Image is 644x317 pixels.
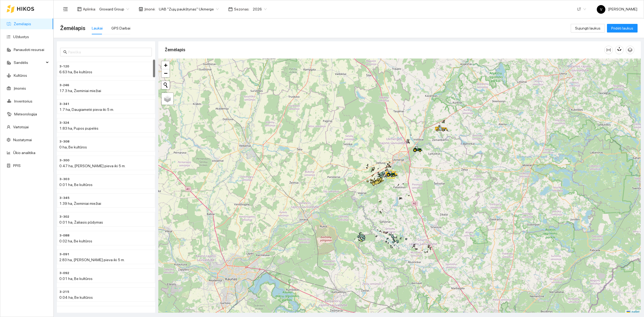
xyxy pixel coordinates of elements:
[60,24,85,32] span: Žemėlapis
[59,89,101,93] span: 17.3 ha, Žieminiai miežiai
[59,83,69,88] span: 3-246
[60,4,71,14] button: menu-fold
[59,126,98,130] span: 1.83 ha, Pupos pupelės
[59,158,69,163] span: 3-300
[59,295,93,300] span: 0.04 ha, Be kultūros
[59,252,69,257] span: 3-091
[575,25,601,31] span: Sujungti laukus
[59,107,114,112] span: 1.7 ha, Daugiametė pieva iki 5 m.
[14,57,44,68] span: Sandėlis
[59,120,69,125] span: 3-324
[59,276,93,281] span: 0.01 ha, Be kultūros
[13,35,29,39] a: Užduotys
[571,26,605,30] a: Sujungti laukus
[14,86,26,90] a: Įmonės
[77,7,82,11] span: layout
[59,183,93,187] span: 0.01 ha, Be kultūros
[13,151,35,155] a: Ūkio analitika
[611,25,633,31] span: Pridėti laukus
[162,69,170,77] a: Zoom out
[162,81,170,89] button: Initiate a new search
[13,163,21,168] a: PPIS
[627,310,639,314] a: Leaflet
[165,42,604,57] div: Žemėlapis
[59,70,92,74] span: 6.63 ha, Be kultūros
[59,201,101,206] span: 1.39 ha, Žieminiai miežiai
[59,145,87,149] span: 0 ha, Be kultūros
[59,101,69,107] span: 3-341
[228,7,233,11] span: calendar
[13,125,29,129] a: Vartotojai
[59,177,69,182] span: 3-303
[14,73,27,78] a: Kultūros
[59,233,69,238] span: 3-088
[59,214,69,219] span: 3-302
[605,48,613,52] span: column-width
[607,24,638,32] button: Pridėti laukus
[162,61,170,69] a: Zoom in
[111,25,130,31] div: GPS Darbai
[68,49,149,55] input: Paieška
[14,99,32,103] a: Inventorius
[13,138,32,142] a: Nustatymai
[234,6,250,12] span: Sezonas :
[164,70,167,76] span: −
[162,93,173,105] a: Layers
[59,239,92,243] span: 0.02 ha, Be kultūros
[59,258,125,262] span: 2.83 ha, [PERSON_NAME] pieva iki 5 m.
[253,5,267,13] span: 2026
[159,5,219,13] span: UAB "Zujų paukštynas" Ukmerge
[99,5,129,13] span: Groward Group
[164,62,167,68] span: +
[597,7,637,11] span: [PERSON_NAME]
[59,195,69,201] span: 3-345
[92,25,103,31] div: Laukai
[571,24,605,32] button: Sujungti laukus
[577,5,586,13] span: LT
[63,50,67,54] span: search
[14,22,31,26] a: Žemėlapis
[63,7,68,12] span: menu-fold
[59,139,69,144] span: 3-308
[600,5,602,14] span: V
[59,220,103,224] span: 0.01 ha, Žaliasis pūdymas
[139,7,143,11] span: shop
[59,164,126,168] span: 0.47 ha, [PERSON_NAME] pieva iki 5 m.
[14,112,37,116] a: Meteorologija
[144,6,156,12] span: Įmonė :
[59,271,69,276] span: 3-092
[607,26,638,30] a: Pridėti laukus
[604,46,613,54] button: column-width
[83,6,96,12] span: Aplinka :
[14,48,44,52] a: Panaudoti resursai
[59,289,69,294] span: 3-215
[59,64,69,69] span: 3-120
